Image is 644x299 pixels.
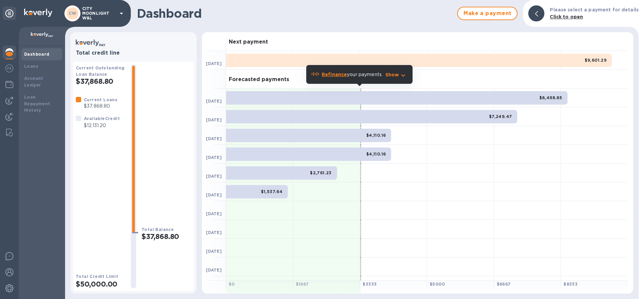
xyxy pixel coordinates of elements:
b: [DATE] [206,192,222,197]
b: Loans [24,64,38,69]
b: Loan Repayment History [24,95,50,113]
p: Show [385,71,399,78]
b: Account Ledger [24,76,43,87]
h2: $37,868.80 [76,77,125,85]
b: [DATE] [206,267,222,273]
b: $1,537.64 [261,189,283,194]
button: Make a payment [457,7,518,20]
b: $9,601.29 [585,58,607,63]
b: CW [69,11,76,16]
h1: Dashboard [137,6,454,20]
p: $37,868.80 [84,103,117,110]
button: Show [385,71,407,78]
h3: Forecasted payments [229,76,289,83]
h3: Total credit line [76,50,191,56]
b: [DATE] [206,230,222,235]
b: Total Credit Limit [76,274,118,279]
b: $2,761.23 [310,170,332,175]
p: $12,131.20 [84,122,120,129]
img: Logo [24,9,52,17]
b: Dashboard [24,52,50,57]
b: [DATE] [206,99,222,104]
b: $ 3333 [363,282,377,287]
b: [DATE] [206,117,222,122]
b: $4,110.16 [366,152,386,157]
div: Unpin categories [3,7,16,20]
h2: $37,868.80 [142,232,191,241]
b: Current Loans [84,97,117,102]
b: [DATE] [206,174,222,179]
b: $4,110.16 [366,133,386,138]
img: Foreign exchange [5,64,13,72]
h2: $50,000.00 [76,280,125,288]
b: Click to open [550,14,583,19]
b: [DATE] [206,249,222,254]
p: CITY MOONLIGHT W&L [82,6,116,20]
b: [DATE] [206,61,222,66]
p: your payments. [322,71,383,78]
img: Wallets [5,80,13,88]
b: Please select a payment for details [550,7,639,12]
b: Current Outstanding Loan Balance [76,65,125,77]
b: Available Credit [84,116,120,121]
h3: Next payment [229,39,268,45]
b: [DATE] [206,155,222,160]
b: [DATE] [206,211,222,216]
b: $ 8333 [563,282,578,287]
b: $ 5000 [430,282,445,287]
b: $ 6667 [497,282,511,287]
b: $7,249.47 [489,114,512,119]
b: $8,498.85 [539,95,562,100]
b: Total Balance [142,227,174,232]
b: Refinance [322,72,347,77]
span: Make a payment [463,9,512,17]
b: [DATE] [206,136,222,141]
